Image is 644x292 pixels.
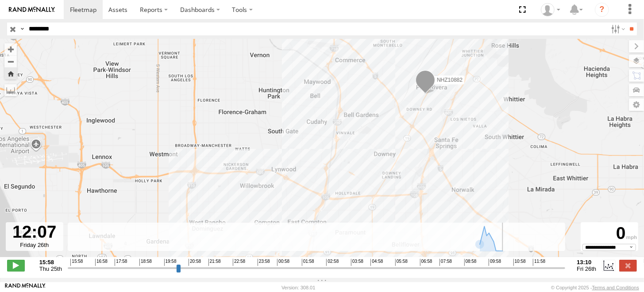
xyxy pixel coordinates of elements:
[608,23,627,35] label: Search Filter Options
[538,3,563,16] div: Zulema McIntosch
[233,259,245,266] span: 22:58
[282,285,315,290] div: Version: 308.01
[489,259,501,266] span: 09:58
[464,259,477,266] span: 08:58
[189,259,201,266] span: 20:58
[9,7,55,13] img: rand-logo.svg
[258,259,270,266] span: 23:58
[19,23,26,35] label: Search Query
[70,259,83,266] span: 15:58
[277,259,289,266] span: 00:58
[551,285,639,290] div: © Copyright 2025 -
[582,224,637,244] div: 0
[395,259,408,266] span: 05:58
[513,259,526,266] span: 10:58
[208,259,221,266] span: 21:58
[302,259,314,266] span: 01:58
[4,84,17,96] label: Measure
[4,55,17,68] button: Zoom out
[4,43,17,55] button: Zoom in
[440,259,452,266] span: 07:58
[629,99,644,111] label: Map Settings
[592,285,639,290] a: Terms and Conditions
[370,259,383,266] span: 04:58
[577,259,596,265] strong: 13:10
[4,68,17,80] button: Zoom Home
[95,259,108,266] span: 16:58
[326,259,339,266] span: 02:58
[5,283,46,292] a: Visit our Website
[533,259,545,266] span: 11:58
[39,265,62,272] span: Thu 25th Sep 2025
[351,259,363,266] span: 03:58
[115,259,127,266] span: 17:58
[39,259,62,265] strong: 15:58
[7,260,25,271] label: Play/Stop
[577,265,596,272] span: Fri 26th Sep 2025
[139,259,152,266] span: 18:58
[164,259,177,266] span: 19:58
[420,259,432,266] span: 06:58
[437,76,463,83] span: NHZ10882
[619,260,637,271] label: Close
[595,3,609,17] i: ?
